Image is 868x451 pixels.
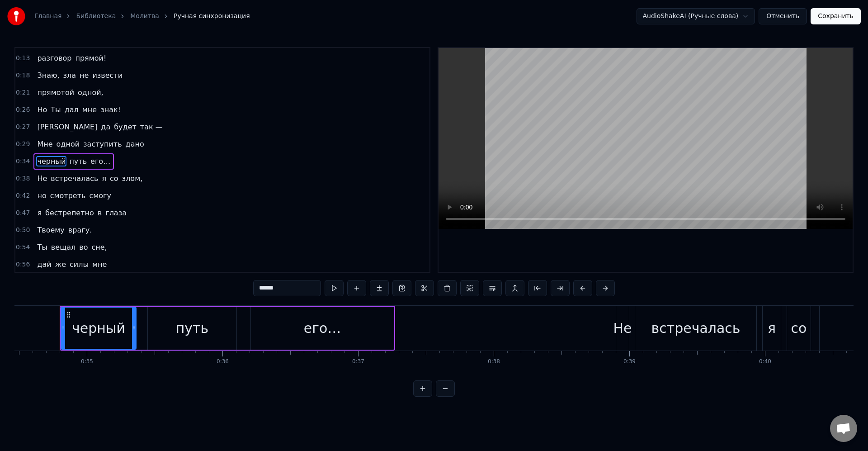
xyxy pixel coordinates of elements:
span: 0:50 [16,226,30,235]
span: Твоему [36,225,65,235]
span: бестрепетно [44,208,95,218]
span: да [100,122,111,132]
span: Не [36,173,48,184]
img: youka [7,7,25,25]
span: вещал [50,242,76,252]
span: Но [36,104,48,115]
div: 0:35 [81,358,93,366]
span: сне, [90,242,108,252]
div: путь [176,318,209,338]
span: во [78,242,89,252]
span: я [101,173,107,184]
div: черный [72,318,125,338]
div: 0:36 [217,358,229,366]
span: черный [36,156,66,166]
span: дай [36,259,52,270]
a: Главная [34,12,61,21]
span: 0:47 [16,209,30,218]
a: Молитва [130,12,159,21]
span: Ты [36,242,48,252]
span: не [79,70,90,81]
span: Ручная синхронизация [174,12,250,21]
div: со [791,318,807,338]
span: 0:34 [16,157,30,166]
span: будет [113,122,137,132]
span: разговор [36,53,72,63]
span: прямой! [75,53,108,63]
span: 0:13 [16,54,30,63]
span: заступить [82,139,123,149]
span: силы [69,259,90,270]
span: я [36,208,42,218]
span: 0:26 [16,105,30,114]
a: Библиотека [76,12,116,21]
div: я [768,318,776,338]
span: 0:29 [16,140,30,149]
span: мне [81,104,98,115]
span: его… [90,156,111,166]
div: 0:38 [488,358,500,366]
span: так — [139,122,164,132]
span: со [109,173,119,184]
span: глаза [104,208,127,218]
span: злом, [121,173,144,184]
span: прямотой [36,87,75,98]
span: [PERSON_NAME] [36,122,98,132]
span: 0:38 [16,174,30,183]
span: Знаю, [36,70,60,81]
span: смогу [88,190,112,201]
div: 0:37 [352,358,364,366]
span: Ты [50,104,61,115]
div: встречалась [651,318,741,338]
span: знак! [99,104,122,115]
span: извести [91,70,123,81]
span: 0:21 [16,88,30,97]
span: одной, [77,87,104,98]
span: в [97,208,103,218]
div: его… [304,318,341,338]
span: 0:27 [16,123,30,132]
div: 0:39 [623,358,636,366]
span: одной [56,139,81,149]
span: 0:54 [16,243,30,252]
span: встречалась [50,173,99,184]
span: же [54,259,67,270]
span: 0:42 [16,191,30,200]
nav: breadcrumb [34,12,250,21]
span: врагу. [67,225,93,235]
span: 0:56 [16,260,30,269]
span: Мне [36,139,53,149]
span: зла [62,70,77,81]
span: 0:18 [16,71,30,80]
span: путь [68,156,88,166]
a: Открытый чат [830,415,857,442]
div: Не [613,318,632,338]
span: дал [64,104,80,115]
span: смотреть [49,190,87,201]
div: 0:40 [759,358,771,366]
button: Отменить [759,8,807,24]
span: мне [91,259,108,270]
span: дано [125,139,145,149]
button: Сохранить [811,8,861,24]
span: но [36,190,47,201]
